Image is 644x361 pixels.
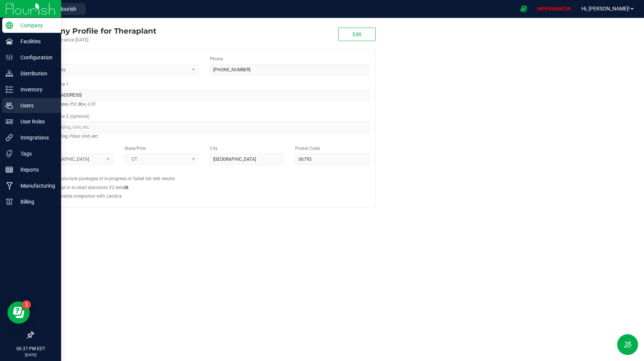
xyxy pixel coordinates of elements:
div: Account active since [DATE] [33,37,157,43]
p: Users [13,101,58,110]
span: Edit [353,31,362,37]
i: Suite, Building, Floor, Unit, etc. [39,132,98,141]
inline-svg: Distribution [6,70,13,77]
p: Inventory [13,85,58,94]
input: City [210,154,284,165]
inline-svg: User Roles [6,118,13,125]
label: Postal Code [295,145,320,152]
inline-svg: Facilities [6,38,13,45]
span: Open Ecommerce Menu [515,1,532,16]
p: Reports [13,165,58,174]
p: Manufacturing [13,181,58,190]
inline-svg: Configuration [6,54,13,61]
p: Billing [13,197,58,206]
p: 06:37 PM EDT [3,345,58,352]
iframe: Resource center [7,301,30,324]
p: User Roles [13,117,58,126]
label: Auto-lock packages of in-progress or failed lab test results [59,175,175,182]
input: (123) 456-7890 [210,64,369,75]
p: Facilities [13,37,58,46]
inline-svg: Company [6,22,13,29]
label: State/Prov [124,145,146,152]
label: Address Line 2 (optional) [39,113,89,120]
iframe: Resource center unread badge [22,300,31,309]
div: Theraplant [33,25,157,37]
inline-svg: Tags [6,150,13,157]
inline-svg: Inventory [6,86,13,93]
i: Street address, P.O. Box, C/O [39,100,95,109]
h2: Configs [39,170,369,175]
p: IMPERSONATOR [534,6,574,12]
label: Enable integration with Lendica [59,193,122,200]
inline-svg: Billing [6,198,13,205]
p: Company [13,21,58,30]
input: Address [39,90,369,101]
button: Edit [338,28,376,41]
input: Postal Code [295,154,369,165]
p: Tags [13,149,58,158]
inline-svg: Manufacturing [6,182,13,189]
span: Hi, [PERSON_NAME]! [581,6,630,12]
p: [DATE] [3,352,58,358]
inline-svg: Integrations [6,134,13,141]
inline-svg: Users [6,102,13,109]
p: Integrations [13,133,58,142]
button: Toggle Menu [617,334,638,355]
inline-svg: Reports [6,166,13,173]
label: Opt in to retail discounts V2 beta [59,184,128,191]
label: City [210,145,218,152]
p: Configuration [13,53,58,62]
input: Suite, Building, Unit, etc. [39,122,369,133]
p: Distribution [13,69,58,78]
label: Phone [210,56,223,62]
